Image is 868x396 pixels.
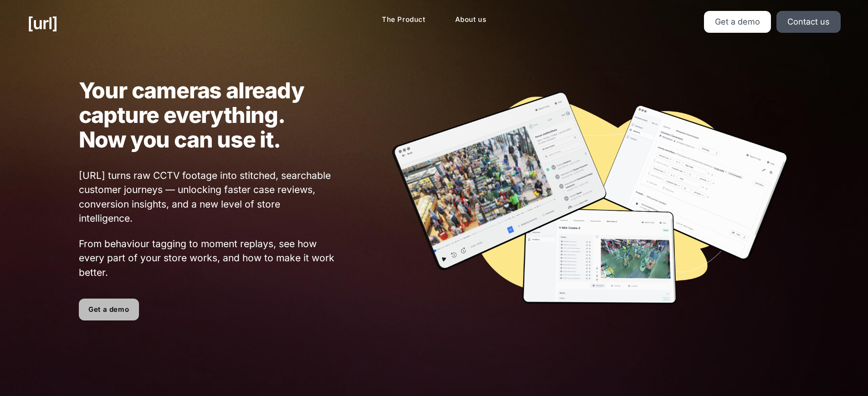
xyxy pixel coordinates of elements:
span: From behaviour tagging to moment replays, see how every part of your store works, and how to make... [79,237,336,280]
span: [URL] turns raw CCTV footage into stitched, searchable customer journeys — unlocking faster case ... [79,168,336,226]
a: About us [448,11,494,29]
a: Get a demo [704,11,771,33]
a: [URL] [27,11,57,36]
a: Get a demo [79,299,139,320]
a: The Product [375,11,433,29]
a: Contact us [776,11,841,33]
h1: Your cameras already capture everything. Now you can use it. [79,78,336,152]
